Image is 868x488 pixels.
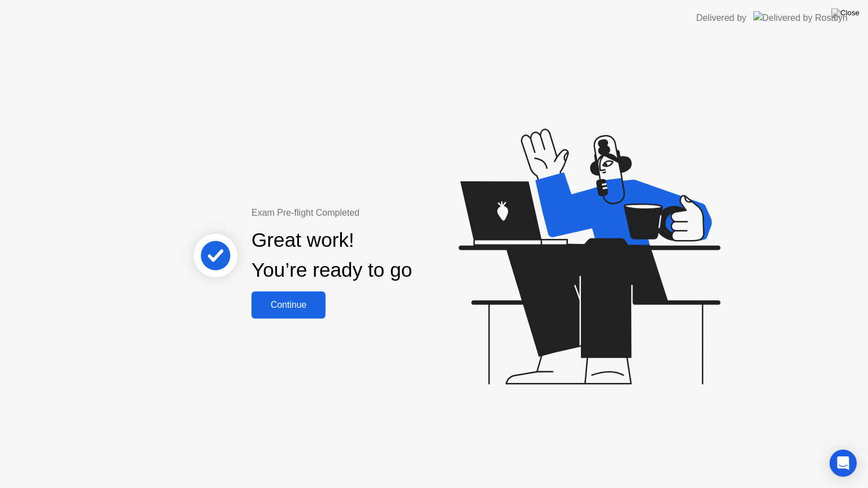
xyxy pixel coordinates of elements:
[251,225,412,285] div: Great work! You’re ready to go
[251,291,325,319] button: Continue
[696,11,747,25] div: Delivered by
[251,206,485,220] div: Exam Pre-flight Completed
[831,8,860,18] img: Close
[830,450,857,477] div: Open Intercom Messenger
[753,11,848,24] img: Delivered by Rosalyn
[255,300,322,310] div: Continue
